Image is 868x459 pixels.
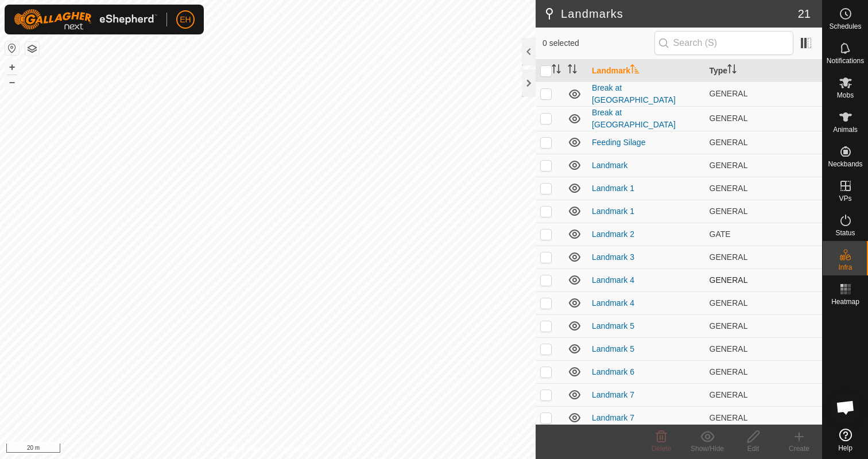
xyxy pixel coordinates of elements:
a: Landmark 1 [592,207,634,216]
a: Landmark 7 [592,390,634,399]
span: Infra [838,264,852,271]
span: GENERAL [710,138,748,147]
h2: Landmarks [542,7,798,21]
span: GENERAL [710,413,748,422]
span: GENERAL [710,298,748,308]
p-sorticon: Activate to sort [552,66,561,75]
p-sorticon: Activate to sort [630,66,640,75]
span: EH [180,14,191,26]
th: Type [705,60,822,82]
a: Landmark 5 [592,344,634,353]
span: GENERAL [710,161,748,170]
p-sorticon: Activate to sort [568,66,577,75]
a: Landmark 6 [592,367,634,376]
th: Landmark [587,60,704,82]
a: Landmark 2 [592,229,634,239]
a: Landmark 1 [592,184,634,193]
button: Reset Map [5,41,19,55]
span: Neckbands [828,161,862,168]
span: Mobs [837,92,854,99]
span: Status [835,229,855,236]
span: Notifications [827,57,864,64]
button: – [5,75,19,89]
span: GENERAL [710,367,748,376]
span: GENERAL [710,321,748,330]
div: Create [776,444,822,454]
a: Break at [GEOGRAPHIC_DATA] [592,83,676,104]
span: GENERAL [710,89,748,98]
a: Privacy Policy [222,444,265,454]
span: GENERAL [710,114,748,123]
span: Help [838,445,852,452]
a: Open chat [828,390,863,425]
p-sorticon: Activate to sort [727,66,737,75]
span: GENERAL [710,275,748,285]
div: Edit [730,444,776,454]
span: GATE [710,229,731,239]
a: Landmark 7 [592,413,634,422]
a: Landmark 4 [592,275,634,285]
a: Feeding Silage [592,138,645,147]
span: GENERAL [710,207,748,216]
span: Animals [833,126,858,133]
a: Help [823,424,868,456]
input: Search (S) [654,31,793,55]
img: Gallagher Logo [14,9,157,30]
span: Schedules [829,23,861,30]
button: Map Layers [25,42,39,56]
span: GENERAL [710,252,748,262]
a: Landmark [592,161,627,170]
span: GENERAL [710,184,748,193]
span: VPs [839,195,851,202]
span: Heatmap [831,298,859,305]
span: GENERAL [710,344,748,353]
a: Contact Us [279,444,313,454]
a: Landmark 4 [592,298,634,308]
span: Delete [652,445,672,453]
span: GENERAL [710,390,748,399]
button: + [5,60,19,74]
a: Landmark 3 [592,252,634,262]
a: Landmark 5 [592,321,634,330]
span: 21 [798,5,811,22]
a: Break at [GEOGRAPHIC_DATA] [592,108,676,129]
div: Show/Hide [684,444,730,454]
span: 0 selected [542,37,654,49]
